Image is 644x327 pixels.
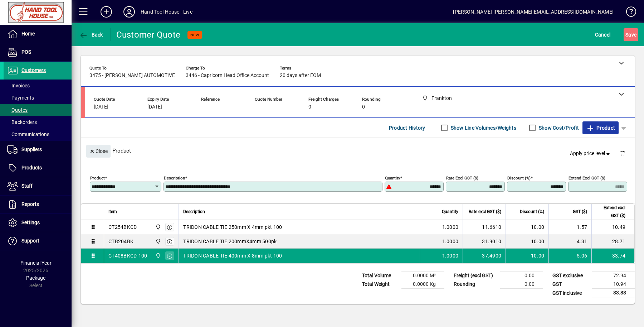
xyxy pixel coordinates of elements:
span: Frankton [153,252,162,260]
app-page-header-button: Delete [614,150,631,157]
span: Rate excl GST ($) [469,208,501,216]
td: GST exclusive [549,271,592,280]
td: 4.31 [548,234,591,249]
a: Knowledge Base [621,1,635,25]
a: Home [4,25,72,43]
span: Payments [7,95,34,101]
span: Frankton [153,237,162,245]
span: Discount (%) [520,208,544,216]
td: 0.00 [500,271,543,280]
a: Staff [4,177,72,195]
label: Show Line Volumes/Weights [449,124,516,131]
mat-label: Discount (%) [507,175,531,181]
span: 20 days after EOM [280,73,321,78]
td: 10.00 [506,220,548,234]
span: [DATE] [94,104,108,110]
a: POS [4,43,72,61]
div: Hand Tool House - Live [141,6,192,18]
span: Communications [7,131,49,137]
td: 33.74 [591,249,634,263]
td: 1.57 [548,220,591,234]
div: Product [81,138,635,164]
td: 10.00 [506,234,548,249]
span: 0 [362,104,365,110]
td: 0.0000 M³ [401,271,444,280]
span: ave [625,29,636,40]
td: 10.49 [591,220,634,234]
mat-label: Quantity [385,175,400,181]
span: Close [89,145,108,157]
div: CT408BKCD-100 [108,252,147,259]
span: - [201,104,203,110]
span: Cancel [595,29,611,40]
span: 0 [308,104,311,110]
app-page-header-button: Close [84,148,112,154]
div: 11.6610 [467,223,501,231]
span: GST ($) [573,208,587,216]
span: TRIDON CABLE TIE 400mm X 8mm pkt 100 [183,252,282,259]
td: 0.00 [500,280,543,289]
td: 28.71 [591,234,634,249]
span: Home [21,31,35,37]
button: Cancel [593,28,613,41]
span: POS [21,49,31,55]
span: TRIDON CABLE TIE 250mm X 4mm pkt 100 [183,223,282,231]
mat-label: Rate excl GST ($) [446,175,478,181]
td: Total Volume [358,271,401,280]
span: Back [79,32,103,38]
a: Suppliers [4,141,72,159]
span: 1.0000 [442,238,459,245]
span: [DATE] [147,104,162,110]
button: Product [582,121,619,134]
td: Rounding [450,280,500,289]
span: Invoices [7,83,30,88]
span: Product History [389,122,425,134]
span: Apply price level [570,150,611,157]
button: Save [624,28,638,41]
a: Settings [4,214,72,232]
button: Back [77,28,105,41]
a: Reports [4,196,72,213]
a: Support [4,232,72,250]
span: 1.0000 [442,223,459,231]
td: 83.88 [592,289,635,298]
button: Close [86,145,111,158]
span: Staff [21,183,33,189]
span: - [255,104,256,110]
span: Settings [21,220,40,225]
span: 3446 - Capricorn Head Office Account [186,73,269,78]
td: 72.94 [592,271,635,280]
td: 10.94 [592,280,635,289]
span: TRIDON CABLE TIE 200mmX4mm 500pk [183,238,277,245]
span: Customers [21,67,46,73]
label: Show Cost/Profit [537,124,579,131]
mat-label: Product [90,175,105,181]
span: Quantity [442,208,458,216]
button: Apply price level [567,147,614,160]
button: Profile [118,5,141,18]
div: CT254BKCD [108,223,137,231]
div: 37.4900 [467,252,501,259]
div: CTB204BK [108,238,133,245]
mat-label: Extend excl GST ($) [569,175,605,181]
span: Products [21,165,42,170]
span: S [625,32,628,38]
button: Delete [614,145,631,162]
span: Quotes [7,107,28,113]
span: 3475 - [PERSON_NAME] AUTOMOTIVE [89,73,175,78]
button: Product History [386,121,428,134]
span: Extend excl GST ($) [596,204,625,220]
span: Backorders [7,119,37,125]
span: Financial Year [20,260,52,266]
span: Item [108,208,117,216]
a: Quotes [4,104,72,116]
button: Add [95,5,118,18]
span: Suppliers [21,146,42,152]
span: Reports [21,201,39,207]
span: Support [21,238,39,244]
div: [PERSON_NAME] [PERSON_NAME][EMAIL_ADDRESS][DOMAIN_NAME] [453,6,614,18]
span: Package [26,275,45,281]
td: 5.06 [548,249,591,263]
span: Product [586,122,615,134]
td: Total Weight [358,280,401,289]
